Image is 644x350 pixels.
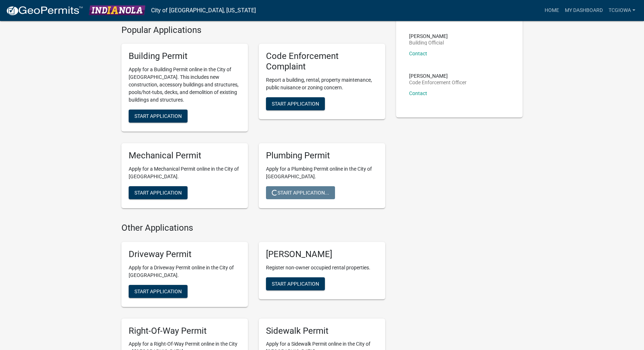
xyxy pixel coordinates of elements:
span: Start Application [134,113,182,119]
span: Start Application [272,281,319,286]
a: City of [GEOGRAPHIC_DATA], [US_STATE] [151,4,256,17]
p: [PERSON_NAME] [409,73,467,78]
h5: Right-Of-Way Permit [129,326,241,336]
button: Start Application... [266,186,335,199]
button: Start Application [129,285,188,298]
span: Start Application [134,190,182,196]
h5: Driveway Permit [129,249,241,260]
a: My Dashboard [562,4,606,17]
button: Start Application [266,97,325,110]
img: City of Indianola, Iowa [89,5,145,15]
h4: Popular Applications [121,25,385,35]
h5: Mechanical Permit [129,150,241,161]
span: Start Application [272,101,319,107]
span: Start Application... [272,190,329,196]
a: Contact [409,51,427,56]
h5: Sidewalk Permit [266,326,378,336]
p: Apply for a Mechanical Permit online in the City of [GEOGRAPHIC_DATA]. [129,165,241,180]
h5: Code Enforcement Complaint [266,51,378,72]
span: Start Application [134,288,182,294]
p: Apply for a Plumbing Permit online in the City of [GEOGRAPHIC_DATA]. [266,165,378,180]
h4: Other Applications [121,223,385,233]
a: Home [542,4,562,17]
a: TcgIowa [606,4,638,17]
p: Code Enforcement Officer [409,80,467,85]
p: Apply for a Building Permit online in the City of [GEOGRAPHIC_DATA]. This includes new constructi... [129,66,241,104]
button: Start Application [266,277,325,290]
h5: [PERSON_NAME] [266,249,378,260]
h5: Building Permit [129,51,241,61]
p: Report a building, rental, property maintenance, public nuisance or zoning concern. [266,76,378,91]
h5: Plumbing Permit [266,150,378,161]
button: Start Application [129,110,188,123]
p: Register non-owner occupied rental properties. [266,264,378,272]
a: Contact [409,90,427,96]
p: Building Official [409,40,448,45]
p: [PERSON_NAME] [409,34,448,39]
button: Start Application [129,186,188,199]
p: Apply for a Driveway Permit online in the City of [GEOGRAPHIC_DATA]. [129,264,241,279]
